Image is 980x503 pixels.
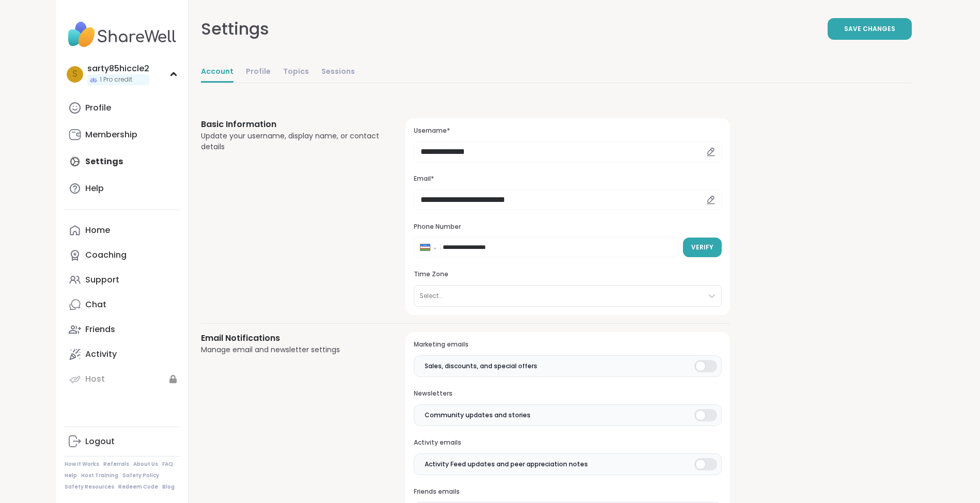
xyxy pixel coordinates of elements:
h3: Username* [414,127,721,135]
h3: Activity emails [414,438,721,447]
div: Friends [85,324,115,335]
a: Logout [65,429,180,454]
a: Account [201,62,234,83]
h3: Email Notifications [201,332,381,344]
div: Profile [85,102,111,114]
a: Activity [65,342,180,367]
h3: Basic Information [201,118,381,131]
div: Home [85,225,110,236]
div: Manage email and newsletter settings [201,344,381,355]
div: Membership [85,129,137,140]
div: Help [85,183,104,194]
div: Update your username, display name, or contact details [201,131,381,152]
a: Safety Resources [65,483,114,491]
h3: Time Zone [414,270,721,279]
a: Safety Policy [122,472,159,479]
div: Chat [85,299,106,310]
a: Coaching [65,243,180,268]
a: Profile [65,96,180,120]
span: s [72,68,77,81]
a: Host Training [81,472,118,479]
span: Community updates and stories [425,411,531,420]
span: Save Changes [844,24,895,34]
a: Host [65,367,180,391]
img: ShareWell Nav Logo [65,17,180,53]
span: 1 Pro credit [100,75,132,84]
a: FAQ [162,461,173,468]
a: About Us [133,461,158,468]
div: Settings [201,17,269,41]
a: Topics [283,62,309,83]
a: Support [65,268,180,292]
div: Host [85,373,105,385]
h3: Marketing emails [414,340,721,349]
a: Sessions [321,62,355,83]
div: Support [85,274,119,286]
a: Membership [65,122,180,147]
h3: Email* [414,175,721,183]
div: Activity [85,349,117,360]
h3: Friends emails [414,488,721,496]
span: Activity Feed updates and peer appreciation notes [425,460,588,469]
a: Profile [246,62,271,83]
button: Save Changes [828,18,912,40]
a: Redeem Code [118,483,158,491]
button: Verify [683,238,722,257]
span: Verify [691,243,713,252]
div: sarty85hiccle2 [87,63,149,74]
div: Coaching [85,249,127,261]
a: How It Works [65,461,99,468]
h3: Phone Number [414,223,721,231]
div: Logout [85,436,115,447]
span: Sales, discounts, and special offers [425,361,537,371]
a: Help [65,472,77,479]
h3: Newsletters [414,389,721,398]
a: Chat [65,292,180,317]
a: Referrals [103,461,129,468]
a: Blog [162,483,175,491]
a: Help [65,176,180,201]
a: Friends [65,317,180,342]
a: Home [65,218,180,243]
